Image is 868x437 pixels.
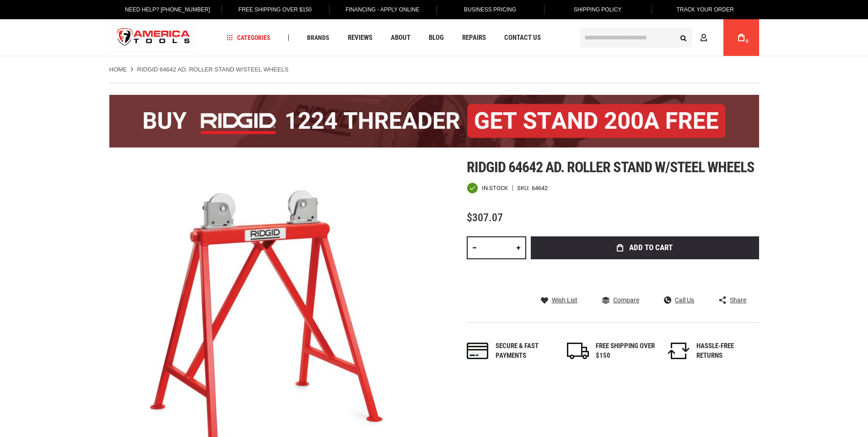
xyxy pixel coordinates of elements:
span: Share [730,297,746,303]
a: Blog [425,32,448,44]
img: shipping [567,343,589,359]
span: Call Us [675,297,694,303]
button: Search [675,29,692,46]
img: returns [668,343,690,359]
a: Contact Us [500,32,545,44]
a: About [387,32,415,44]
div: Availability [467,182,508,194]
a: Reviews [344,32,377,44]
a: Home [109,66,127,74]
span: Contact Us [504,34,541,41]
span: Compare [613,297,639,303]
button: Add to Cart [531,236,759,259]
a: Wish List [541,296,577,304]
span: $307.07 [467,211,503,224]
span: Ridgid 64642 ad. roller stand w/steel wheels [467,158,755,176]
span: Categories [226,34,270,41]
a: Call Us [664,296,694,304]
div: HASSLE-FREE RETURNS [696,341,756,361]
a: Compare [602,296,639,304]
a: Categories [222,32,275,44]
iframe: Secure express checkout frame [529,262,761,289]
span: Shipping Policy [574,6,622,13]
span: In stock [482,185,508,191]
span: Repairs [462,34,486,41]
div: 64642 [532,185,548,191]
span: Blog [429,34,444,41]
a: Repairs [458,32,490,44]
span: Wish List [552,297,577,303]
strong: RIDGID 64642 AD. ROLLER STAND W/STEEL WHEELS [137,66,289,73]
a: Brands [303,32,334,44]
span: Reviews [348,34,372,41]
span: About [391,34,410,41]
img: America Tools [109,21,198,55]
span: Add to Cart [629,244,673,251]
a: 0 [733,19,750,56]
img: payments [467,343,489,359]
img: BOGO: Buy the RIDGID® 1224 Threader (26092), get the 92467 200A Stand FREE! [109,95,759,147]
span: 0 [746,39,749,44]
div: Secure & fast payments [496,341,555,361]
div: FREE SHIPPING OVER $150 [596,341,655,361]
a: store logo [109,21,198,55]
strong: SKU [517,185,532,191]
span: Brands [307,34,329,41]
